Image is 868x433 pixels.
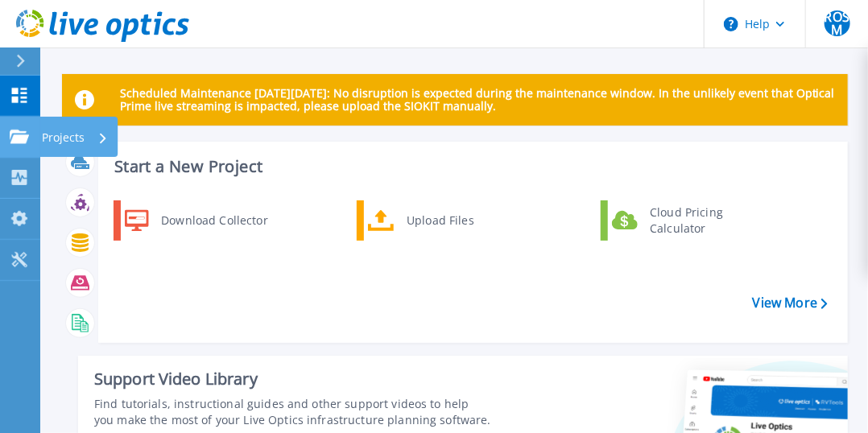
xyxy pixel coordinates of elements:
span: ROSM [825,10,850,36]
div: Find tutorials, instructional guides and other support videos to help you make the most of your L... [94,396,491,428]
div: Upload Files [399,204,518,237]
p: Scheduled Maintenance [DATE][DATE]: No disruption is expected during the maintenance window. In t... [120,87,835,113]
a: Download Collector [114,200,279,241]
a: Cloud Pricing Calculator [601,200,766,241]
p: Projects [42,117,85,159]
h3: Start a New Project [114,158,827,175]
a: Upload Files [357,200,522,241]
div: Download Collector [153,204,275,237]
a: View More [753,295,828,311]
div: Cloud Pricing Calculator [642,204,761,237]
div: Support Video Library [94,369,491,390]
